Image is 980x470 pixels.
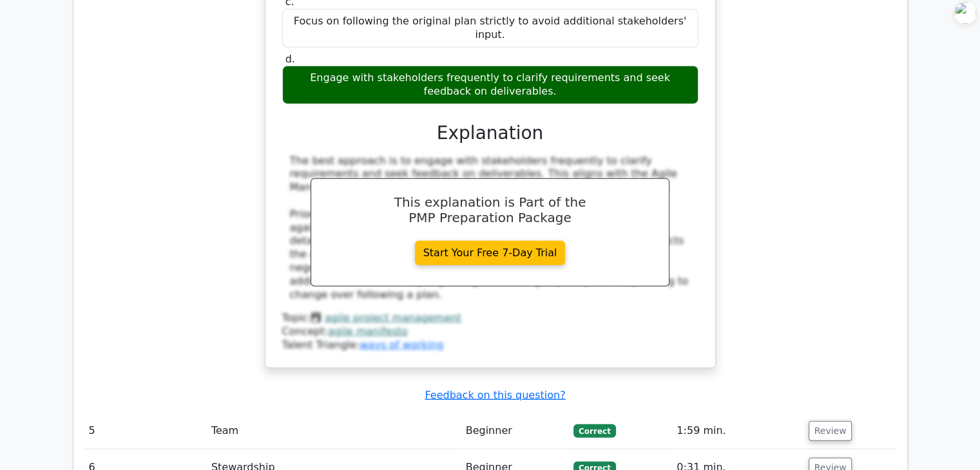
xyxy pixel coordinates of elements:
[282,312,698,352] div: Talent Triangle:
[809,421,852,441] button: Review
[285,53,295,65] span: d.
[671,413,803,449] td: 1:59 min.
[290,122,691,144] h3: Explanation
[325,312,461,324] a: agile project management
[328,325,408,337] a: agile manifesto
[290,155,691,302] div: The best approach is to engage with stakeholders frequently to clarify requirements and seek feed...
[282,9,698,48] div: Focus on following the original plan strictly to avoid additional stakeholders' input.
[360,339,443,351] a: ways of working
[415,241,566,265] a: Start Your Free 7-Day Trial
[282,312,698,325] div: Topic:
[573,424,615,437] span: Correct
[282,325,698,339] div: Concept:
[282,66,698,104] div: Engage with stakeholders frequently to clarify requirements and seek feedback on deliverables.
[206,413,461,449] td: Team
[425,389,565,401] a: Feedback on this question?
[461,413,568,449] td: Beginner
[84,413,206,449] td: 5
